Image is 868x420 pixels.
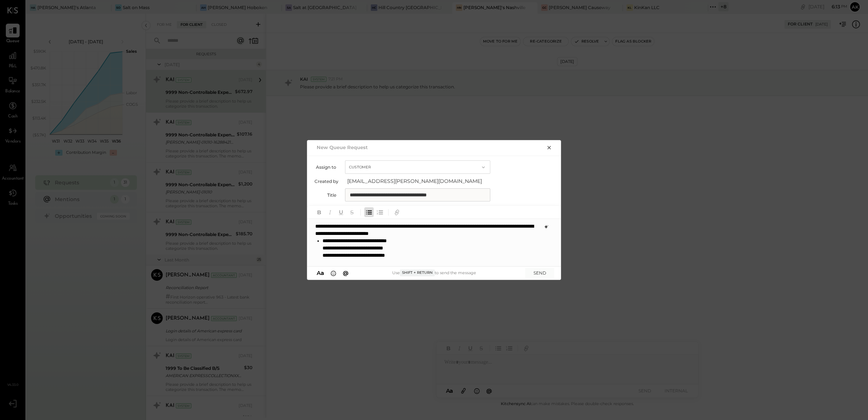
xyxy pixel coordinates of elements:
div: Use to send the message [350,269,518,276]
span: @ [343,269,349,276]
label: Created by [315,179,338,184]
button: Add URL [392,207,402,217]
button: Ordered List [375,207,385,217]
span: [EMAIL_ADDRESS][PERSON_NAME][DOMAIN_NAME] [347,177,492,185]
button: Customer [345,160,490,174]
button: Strikethrough [347,207,357,217]
button: Aa [315,269,326,277]
span: a [321,269,324,276]
button: @ [341,269,351,277]
h2: New Queue Request [317,144,368,150]
button: Unordered List [364,207,374,217]
span: Shift + Return [400,269,435,276]
label: Assign to [315,164,336,170]
button: Underline [336,207,346,217]
button: SEND [525,268,554,278]
button: Bold [315,207,324,217]
button: Italic [325,207,335,217]
label: Title [315,192,336,198]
